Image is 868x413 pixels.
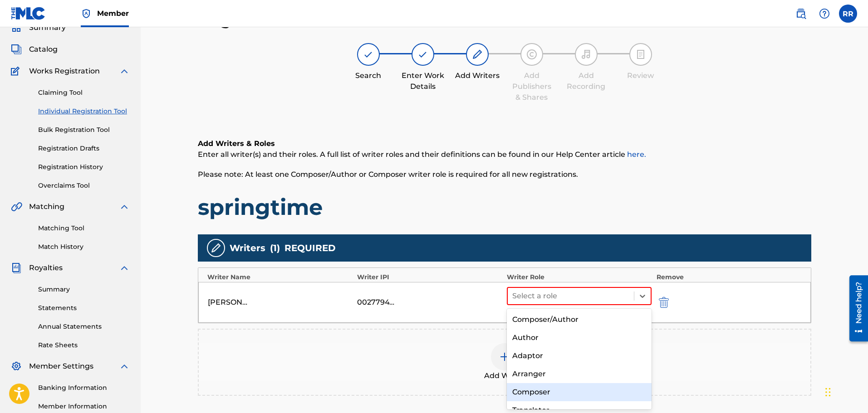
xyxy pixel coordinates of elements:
[38,181,130,190] a: Overclaims Tool
[507,272,652,282] div: Writer Role
[29,44,58,55] span: Catalog
[29,66,100,77] span: Works Registration
[38,144,130,153] a: Registration Drafts
[198,150,646,159] span: Enter all writer(s) and their roles. A full list of writer roles and their definitions can be fou...
[38,107,130,116] a: Individual Registration Tool
[29,361,93,372] span: Member Settings
[815,5,834,23] div: Help
[11,22,22,33] img: Summary
[507,311,652,329] div: Composer/Author
[11,66,23,77] img: Works Registration
[11,201,22,212] img: Matching
[38,88,130,97] a: Claiming Tool
[38,242,130,252] a: Match History
[38,383,130,393] a: Banking Information
[38,340,130,350] a: Rate Sheets
[11,7,46,20] img: MLC Logo
[198,138,811,149] h6: Add Writers & Roles
[29,201,64,212] span: Matching
[627,150,646,159] a: here.
[119,361,130,372] img: expand
[618,70,663,81] div: Review
[400,70,446,92] div: Enter Work Details
[11,361,22,372] img: Member Settings
[11,22,66,33] a: SummarySummary
[38,322,130,331] a: Annual Statements
[357,272,502,282] div: Writer IPI
[472,49,483,60] img: step indicator icon for Add Writers
[29,262,63,273] span: Royalties
[417,49,428,60] img: step indicator icon for Enter Work Details
[211,243,221,253] img: writers
[198,194,811,221] h1: springtime
[839,5,857,23] div: User Menu
[38,162,130,172] a: Registration History
[11,44,22,55] img: Catalog
[29,22,66,33] span: Summary
[825,379,831,406] div: Drag
[11,44,58,55] a: CatalogCatalog
[38,285,130,294] a: Summary
[38,224,130,233] a: Matching Tool
[657,272,802,282] div: Remove
[564,70,609,92] div: Add Recording
[97,8,129,19] span: Member
[198,170,578,179] span: Please note: At least one Composer/Author or Composer writer role is required for all new registr...
[659,297,669,308] img: 12a2ab48e56ec057fbd8.svg
[38,303,130,313] a: Statements
[38,402,130,411] a: Member Information
[499,351,510,362] img: add
[823,369,868,413] iframe: Chat Widget
[507,347,652,365] div: Adaptor
[207,272,353,282] div: Writer Name
[363,49,374,60] img: step indicator icon for Search
[119,201,130,212] img: expand
[581,49,592,60] img: step indicator icon for Add Recording
[792,5,810,23] a: Public Search
[455,70,500,81] div: Add Writers
[346,70,391,81] div: Search
[795,8,806,19] img: search
[635,49,646,60] img: step indicator icon for Review
[11,262,22,273] img: Royalties
[119,66,130,77] img: expand
[507,329,652,347] div: Author
[484,370,525,381] span: Add Writer
[230,241,265,255] span: Writers
[509,70,554,103] div: Add Publishers & Shares
[843,272,868,345] iframe: Resource Center
[526,49,537,60] img: step indicator icon for Add Publishers & Shares
[38,125,130,135] a: Bulk Registration Tool
[507,383,652,401] div: Composer
[270,241,280,255] span: ( 1 )
[119,262,130,273] img: expand
[819,8,830,19] img: help
[284,241,336,255] span: REQUIRED
[81,8,92,19] img: Top Rightsholder
[507,365,652,383] div: Arranger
